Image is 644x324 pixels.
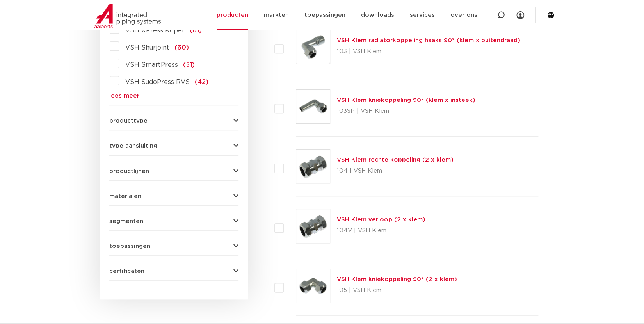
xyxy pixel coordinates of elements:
img: Thumbnail for VSH Klem kniekoppeling 90° (klem x insteek) [296,90,330,123]
button: certificaten [109,268,238,274]
span: (51) [183,62,195,68]
span: producttype [109,118,148,124]
span: certificaten [109,268,144,274]
img: Thumbnail for VSH Klem rechte koppeling (2 x klem) [296,150,330,183]
p: 104 | VSH Klem [336,165,453,177]
p: 104V | VSH Klem [336,224,425,237]
a: VSH Klem kniekoppeling 90° (klem x insteek) [336,97,475,103]
button: segmenten [109,218,238,224]
p: 105 | VSH Klem [336,284,457,297]
button: producttype [109,118,238,124]
span: toepassingen [109,243,150,249]
p: 103SP | VSH Klem [336,105,475,117]
span: VSH SmartPress [125,62,178,68]
img: Thumbnail for VSH Klem kniekoppeling 90° (2 x klem) [296,269,330,303]
span: (42) [195,79,208,85]
span: (61) [190,27,202,34]
button: productlijnen [109,168,238,174]
span: materialen [109,193,141,199]
a: VSH Klem radiatorkoppeling haaks 90° (klem x buitendraad) [336,37,520,43]
span: VSH XPress Koper [125,27,185,34]
span: VSH SudoPress RVS [125,79,190,85]
span: segmenten [109,218,143,224]
span: type aansluiting [109,143,157,149]
span: (60) [174,45,189,51]
a: VSH Klem rechte koppeling (2 x klem) [336,157,453,163]
span: productlijnen [109,168,149,174]
img: Thumbnail for VSH Klem radiatorkoppeling haaks 90° (klem x buitendraad) [296,30,330,64]
img: Thumbnail for VSH Klem verloop (2 x klem) [296,209,330,243]
button: toepassingen [109,243,238,249]
a: lees meer [109,93,238,99]
p: 103 | VSH Klem [336,45,520,58]
span: VSH Shurjoint [125,45,169,51]
a: VSH Klem verloop (2 x klem) [336,217,425,223]
button: materialen [109,193,238,199]
button: type aansluiting [109,143,238,149]
a: VSH Klem kniekoppeling 90° (2 x klem) [336,276,457,282]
